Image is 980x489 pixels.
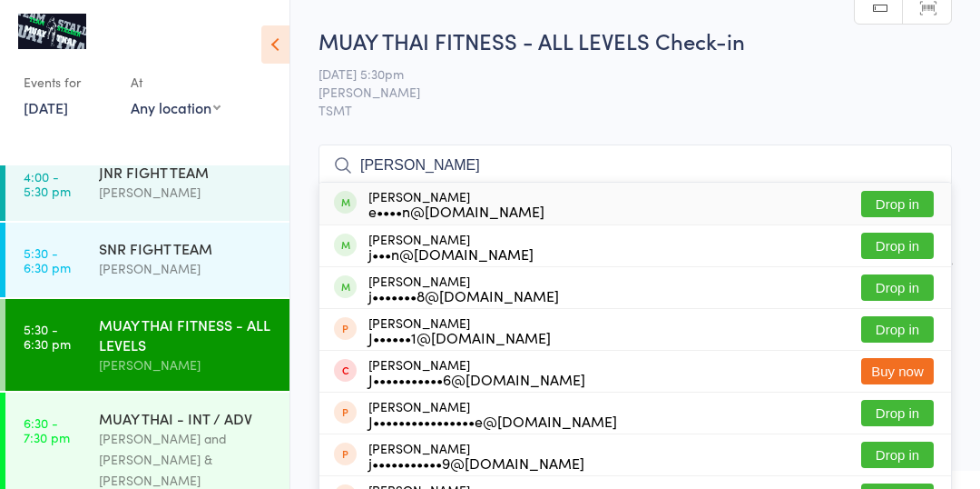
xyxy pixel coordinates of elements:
div: [PERSON_NAME] [368,274,559,303]
div: MUAY THAI - INT / ADV [99,408,274,428]
input: Search [318,145,952,186]
span: [DATE] 5:30pm [318,65,924,83]
div: MUAY THAI FITNESS - ALL LEVELS [99,314,274,354]
a: 5:30 -6:30 pmSNR FIGHT TEAM[PERSON_NAME] [5,223,289,297]
button: Drop in [861,274,934,301]
div: [PERSON_NAME] [368,399,617,428]
div: At [131,67,220,97]
button: Drop in [861,400,934,426]
span: [PERSON_NAME] [318,83,924,101]
img: Team Stalder Muay Thai [18,14,86,49]
time: 4:00 - 5:30 pm [24,169,71,198]
div: Events for [24,67,113,97]
div: [PERSON_NAME] [368,189,544,218]
div: [PERSON_NAME] [368,315,551,344]
div: J••••••1@[DOMAIN_NAME] [368,330,551,344]
h2: MUAY THAI FITNESS - ALL LEVELS Check-in [318,25,952,55]
a: 5:30 -6:30 pmMUAY THAI FITNESS - ALL LEVELS[PERSON_NAME] [5,299,289,391]
div: Any location [131,97,220,117]
time: 5:30 - 6:30 pm [24,245,71,274]
div: j•••••••8@[DOMAIN_NAME] [368,288,559,303]
button: Drop in [861,316,934,343]
div: [PERSON_NAME] [99,354,274,375]
div: j•••••••••••9@[DOMAIN_NAME] [368,455,584,470]
div: [PERSON_NAME] [368,232,534,261]
div: J•••••••••••6@[DOMAIN_NAME] [368,372,585,386]
div: SNR FIGHT TEAM [99,238,274,258]
a: 4:00 -5:30 pmJNR FIGHT TEAM[PERSON_NAME] [5,146,289,221]
time: 5:30 - 6:30 pm [24,322,71,351]
button: Drop in [861,233,934,259]
div: [PERSON_NAME] [99,258,274,279]
div: [PERSON_NAME] [368,357,585,386]
button: Drop in [861,442,934,468]
div: [PERSON_NAME] [99,182,274,203]
div: JNR FIGHT TEAM [99,162,274,182]
span: TSMT [318,101,952,119]
div: J••••••••••••••••e@[DOMAIN_NAME] [368,414,617,428]
time: 6:30 - 7:30 pm [24,415,70,444]
div: [PERSON_NAME] [368,441,584,470]
button: Buy now [861,358,934,384]
div: e••••n@[DOMAIN_NAME] [368,204,544,218]
button: Drop in [861,191,934,217]
div: j•••n@[DOMAIN_NAME] [368,246,534,261]
a: [DATE] [24,97,68,117]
